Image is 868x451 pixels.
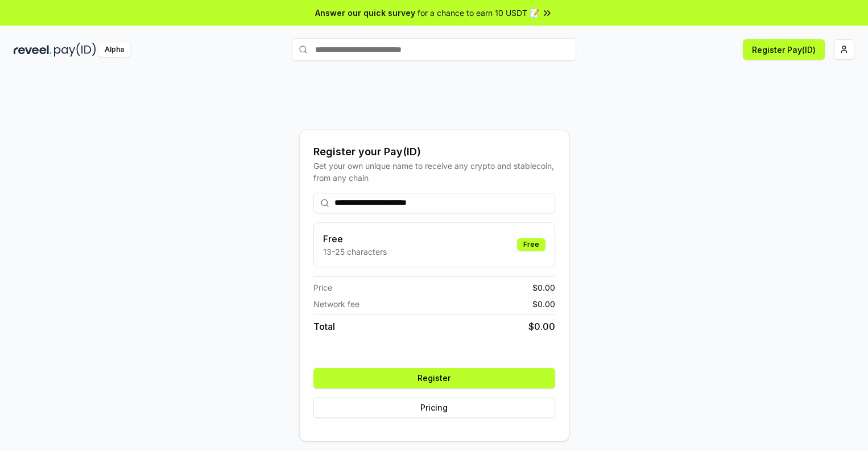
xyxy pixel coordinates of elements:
[54,43,96,57] img: pay_id
[743,39,825,60] button: Register Pay(ID)
[532,298,555,310] span: $ 0.00
[517,238,545,251] div: Free
[313,160,555,184] div: Get your own unique name to receive any crypto and stablecoin, from any chain
[313,320,335,333] span: Total
[313,282,332,293] span: Price
[14,43,52,57] img: reveel_dark
[313,398,555,418] button: Pricing
[315,7,415,19] span: Answer our quick survey
[98,43,130,57] div: Alpha
[418,7,539,19] span: for a chance to earn 10 USDT 📝
[528,320,555,333] span: $ 0.00
[313,144,555,160] div: Register your Pay(ID)
[323,246,387,258] p: 13-25 characters
[532,282,555,293] span: $ 0.00
[323,232,387,246] h3: Free
[313,298,359,310] span: Network fee
[313,368,555,388] button: Register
